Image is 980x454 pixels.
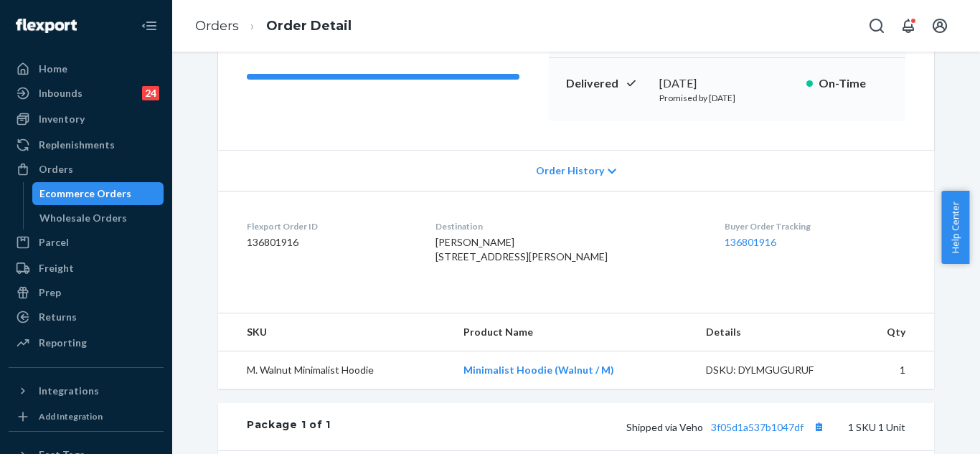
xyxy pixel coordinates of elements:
[39,285,61,300] div: Prep
[819,75,888,92] p: On-Time
[32,207,164,230] a: Wholesale Orders
[39,162,73,176] div: Orders
[711,421,804,433] a: 3f05d1a537b1047df
[694,313,852,351] th: Details
[706,363,841,377] div: DSKU: DYLMGUGURUF
[626,421,828,433] span: Shipped via Veho
[39,138,115,152] div: Replenishments
[725,236,776,248] a: 136801916
[39,211,127,225] div: Wholesale Orders
[39,62,67,76] div: Home
[266,18,352,34] a: Order Detail
[135,11,164,40] button: Close Navigation
[39,261,74,275] div: Freight
[941,191,969,264] button: Help Center
[39,112,85,126] div: Inventory
[39,310,77,324] div: Returns
[9,57,164,80] a: Home
[9,306,164,328] a: Returns
[852,313,934,351] th: Qty
[435,220,702,232] dt: Destination
[9,108,164,131] a: Inventory
[331,417,905,436] div: 1 SKU 1 Unit
[9,331,164,354] a: Reporting
[925,11,954,40] button: Open account menu
[39,384,99,398] div: Integrations
[39,235,69,250] div: Parcel
[16,19,77,33] img: Flexport logo
[725,220,905,232] dt: Buyer Order Tracking
[218,351,452,389] td: M. Walnut Minimalist Hoodie
[142,86,159,100] div: 24
[9,231,164,254] a: Parcel
[184,5,363,47] ol: breadcrumbs
[218,313,452,351] th: SKU
[9,133,164,156] a: Replenishments
[9,82,164,105] a: Inbounds24
[809,417,828,436] button: Copy tracking number
[247,417,331,436] div: Package 1 of 1
[32,182,164,205] a: Ecommerce Orders
[659,92,795,104] p: Promised by [DATE]
[39,86,83,100] div: Inbounds
[39,186,131,201] div: Ecommerce Orders
[247,235,413,250] dd: 136801916
[247,220,413,232] dt: Flexport Order ID
[463,364,614,376] a: Minimalist Hoodie (Walnut / M)
[39,336,87,350] div: Reporting
[195,18,239,34] a: Orders
[9,379,164,402] button: Integrations
[862,11,891,40] button: Open Search Box
[894,11,923,40] button: Open notifications
[9,158,164,181] a: Orders
[9,257,164,280] a: Freight
[659,75,795,92] div: [DATE]
[852,351,934,389] td: 1
[452,313,694,351] th: Product Name
[9,281,164,304] a: Prep
[39,410,103,422] div: Add Integration
[9,408,164,425] a: Add Integration
[435,236,608,263] span: [PERSON_NAME] [STREET_ADDRESS][PERSON_NAME]
[566,75,648,92] p: Delivered
[536,164,604,178] span: Order History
